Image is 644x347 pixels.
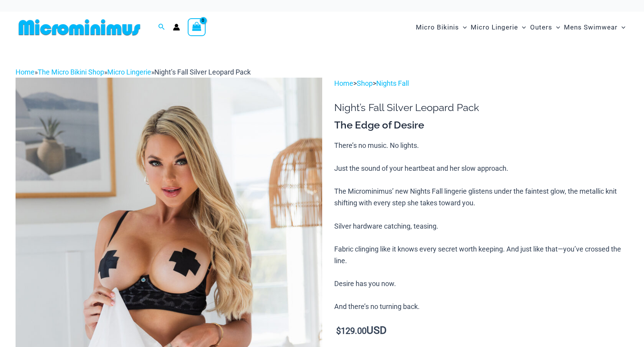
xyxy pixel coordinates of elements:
[334,140,628,313] p: There’s no music. No lights. Just the sound of your heartbeat and her slow approach. The Micromin...
[562,16,627,39] a: Mens SwimwearMenu ToggleMenu Toggle
[530,17,552,37] span: Outers
[334,325,628,337] p: USD
[416,17,459,37] span: Micro Bikinis
[564,17,618,37] span: Mens Swimwear
[16,68,251,76] span: » » »
[618,17,625,37] span: Menu Toggle
[38,68,104,76] a: The Micro Bikini Shop
[154,68,251,76] span: Night’s Fall Silver Leopard Pack
[334,79,353,87] a: Home
[336,326,367,336] bdi: 129.00
[334,78,628,89] p: > >
[334,119,628,132] h3: The Edge of Desire
[528,16,562,39] a: OutersMenu ToggleMenu Toggle
[16,68,35,76] a: Home
[357,79,373,87] a: Shop
[158,23,165,32] a: Search icon link
[376,79,409,87] a: Nights Fall
[459,17,467,37] span: Menu Toggle
[471,17,518,37] span: Micro Lingerie
[414,16,469,39] a: Micro BikinisMenu ToggleMenu Toggle
[413,14,628,40] nav: Site Navigation
[188,18,206,36] a: View Shopping Cart, empty
[518,17,526,37] span: Menu Toggle
[336,326,341,336] span: $
[173,24,180,31] a: Account icon link
[469,16,528,39] a: Micro LingerieMenu ToggleMenu Toggle
[552,17,560,37] span: Menu Toggle
[16,19,143,36] img: MM SHOP LOGO FLAT
[107,68,151,76] a: Micro Lingerie
[334,102,628,114] h1: Night’s Fall Silver Leopard Pack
